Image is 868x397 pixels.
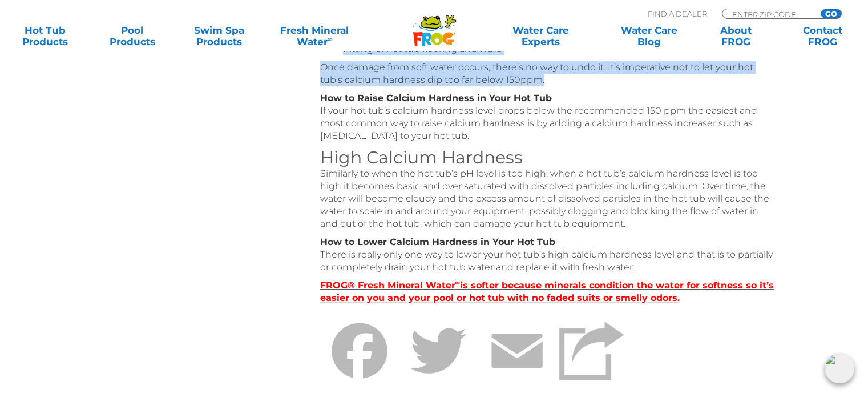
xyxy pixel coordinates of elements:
[320,167,777,230] p: Similarly to when the hot tub’s pH level is too high, when a hot tub’s calcium hardness level is ...
[320,236,777,274] p: There is really only one way to lower your hot tub’s high calcium hardness level and that is to p...
[825,354,854,383] img: openIcon
[320,93,552,103] strong: How to Raise Calcium Hardness in Your Hot Tub
[648,9,707,19] p: Find A Dealer
[327,35,332,43] sup: ∞
[559,321,624,380] img: Share
[320,61,777,86] p: Once damage from soft water occurs, there’s no way to undo it. It’s imperative not to let your ho...
[185,25,253,47] a: Swim SpaProducts
[11,25,79,47] a: Hot TubProducts
[486,25,596,47] a: Water CareExperts
[731,9,808,19] input: Zip Code Form
[615,25,683,47] a: Water CareBlog
[702,25,769,47] a: AboutFROG
[455,278,461,287] sup: ∞
[821,9,841,18] input: GO
[320,236,555,247] strong: How to Lower Calcium Hardness in Your Hot Tub
[789,25,857,47] a: ContactFROG
[320,92,777,142] p: If your hot tub’s calcium hardness level drops below the recommended 150 ppm the easiest and most...
[320,280,774,303] strong: FROG® Fresh Mineral Water is softer because minerals condition the water for softness so it’s eas...
[272,25,357,47] a: Fresh MineralWater∞
[320,148,777,167] h3: High Calcium Hardness
[320,280,774,303] a: FROG® Fresh Mineral Water∞is softer because minerals condition the water for softness so it’s eas...
[98,25,165,47] a: PoolProducts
